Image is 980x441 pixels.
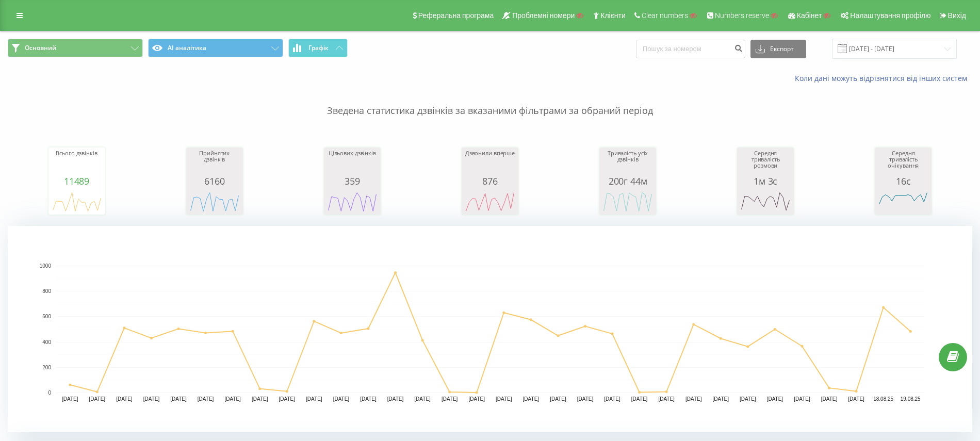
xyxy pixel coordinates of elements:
text: [DATE] [794,396,810,402]
span: Кабінет [797,11,822,20]
div: 6160 [189,176,240,186]
text: [DATE] [821,396,838,402]
text: 400 [42,339,51,345]
text: [DATE] [523,396,540,402]
text: [DATE] [279,396,296,402]
text: [DATE] [170,396,187,402]
text: [DATE] [252,396,268,402]
span: Вихід [948,11,966,20]
svg: A chart. [877,186,929,217]
text: [DATE] [333,396,350,402]
div: 876 [464,176,516,186]
text: [DATE] [360,396,377,402]
text: [DATE] [767,396,783,402]
text: 600 [42,314,51,320]
text: [DATE] [713,396,729,402]
div: 200г 44м [602,176,654,186]
div: Всього дзвінків [51,150,103,176]
span: Основний [25,44,56,52]
text: 200 [42,365,51,370]
text: [DATE] [740,396,756,402]
text: [DATE] [198,396,214,402]
span: Графік [308,44,329,52]
text: [DATE] [387,396,404,402]
div: Середня тривалість очікування [877,150,929,176]
div: Дзвонили вперше [464,150,516,176]
text: [DATE] [224,396,241,402]
span: Проблемні номери [512,11,575,20]
text: [DATE] [631,396,648,402]
button: Експорт [750,40,806,58]
text: [DATE] [143,396,160,402]
span: Налаштування профілю [850,11,930,20]
span: Реферальна програма [418,11,494,20]
svg: A chart. [8,226,972,432]
div: Тривалість усіх дзвінків [602,150,654,176]
span: Clear numbers [642,11,688,20]
button: Графік [288,39,348,57]
svg: A chart. [326,186,378,217]
text: [DATE] [468,396,485,402]
text: [DATE] [89,396,106,402]
text: [DATE] [848,396,864,402]
div: 16с [877,176,929,186]
span: Клієнти [600,11,626,20]
div: Прийнятих дзвінків [189,150,240,176]
button: Основний [8,39,143,57]
input: Пошук за номером [636,40,745,58]
text: [DATE] [116,396,133,402]
text: 19.08.25 [901,396,921,402]
a: Коли дані можуть відрізнятися вiд інших систем [795,73,972,83]
svg: A chart. [464,186,516,217]
text: [DATE] [658,396,675,402]
div: Цільових дзвінків [326,150,378,176]
svg: A chart. [51,186,103,217]
svg: A chart. [740,186,791,217]
p: Зведена статистика дзвінків за вказаними фільтрами за обраний період [8,84,972,118]
text: [DATE] [685,396,702,402]
svg: A chart. [189,186,240,217]
text: [DATE] [414,396,431,402]
text: [DATE] [306,396,322,402]
text: [DATE] [604,396,620,402]
div: Середня тривалість розмови [740,150,791,176]
text: [DATE] [442,396,458,402]
div: 359 [326,176,378,186]
div: 11489 [51,176,103,186]
text: 18.08.25 [873,396,893,402]
button: AI аналітика [148,39,283,57]
text: 800 [42,288,51,294]
text: 1000 [40,263,52,269]
text: [DATE] [496,396,512,402]
text: 0 [48,390,51,396]
text: [DATE] [550,396,566,402]
div: 1м 3с [740,176,791,186]
text: [DATE] [62,396,78,402]
span: Numbers reserve [715,11,769,20]
svg: A chart. [602,186,654,217]
text: [DATE] [577,396,594,402]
